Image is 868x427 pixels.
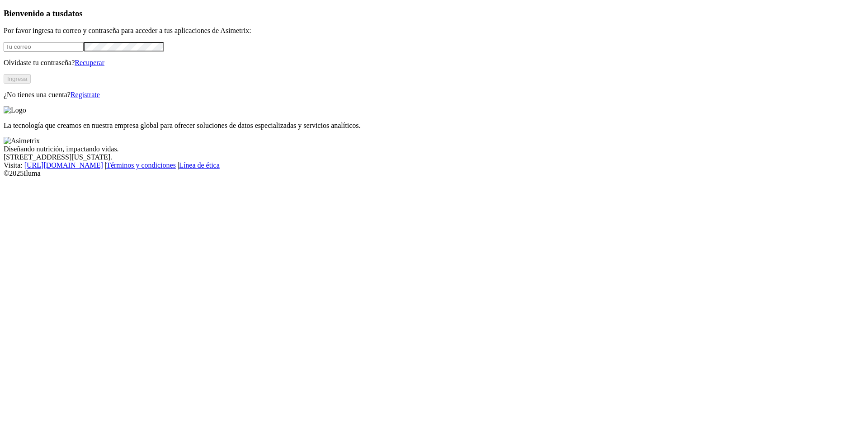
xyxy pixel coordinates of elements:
[4,91,864,99] p: ¿No tienes una cuenta?
[4,106,26,114] img: Logo
[4,74,31,84] button: Ingresa
[4,137,40,145] img: Asimetrix
[106,161,176,169] a: Términos y condiciones
[4,42,84,52] input: Tu correo
[4,122,864,130] p: La tecnología que creamos en nuestra empresa global para ofrecer soluciones de datos especializad...
[4,27,864,35] p: Por favor ingresa tu correo y contraseña para acceder a tus aplicaciones de Asimetrix:
[4,145,864,153] div: Diseñando nutrición, impactando vidas.
[179,161,220,169] a: Línea de ética
[4,161,864,169] div: Visita : | |
[4,59,864,67] p: Olvidaste tu contraseña?
[4,153,864,161] div: [STREET_ADDRESS][US_STATE].
[24,161,103,169] a: [URL][DOMAIN_NAME]
[71,91,100,99] a: Regístrate
[63,9,83,18] span: datos
[4,9,864,19] h3: Bienvenido a tus
[4,169,864,178] div: © 2025 Iluma
[75,59,104,66] a: Recuperar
